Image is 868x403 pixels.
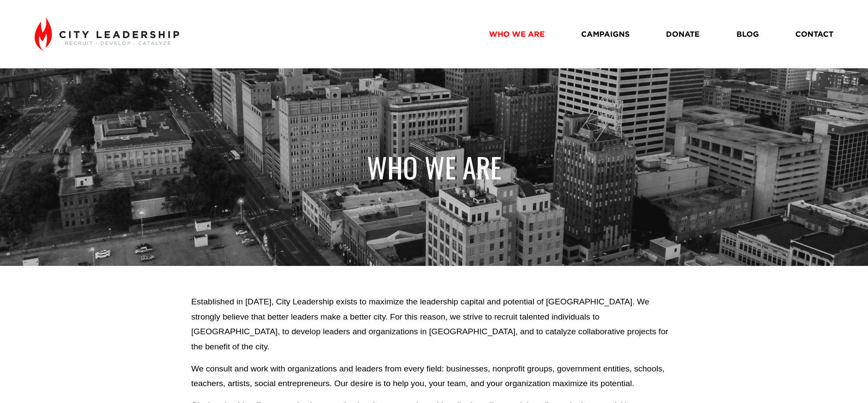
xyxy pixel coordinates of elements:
[736,27,759,42] a: BLOG
[666,27,700,42] a: DONATE
[191,361,677,391] p: We consult and work with organizations and leaders from every field: businesses, nonprofit groups...
[191,150,677,184] h1: WHO WE ARE
[795,27,833,42] a: CONTACT
[489,27,545,42] a: WHO WE ARE
[581,27,630,42] a: CAMPAIGNS
[35,17,179,51] img: City Leadership - Recruit. Develop. Catalyze.
[191,294,677,354] p: Established in [DATE], City Leadership exists to maximize the leadership capital and potential of...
